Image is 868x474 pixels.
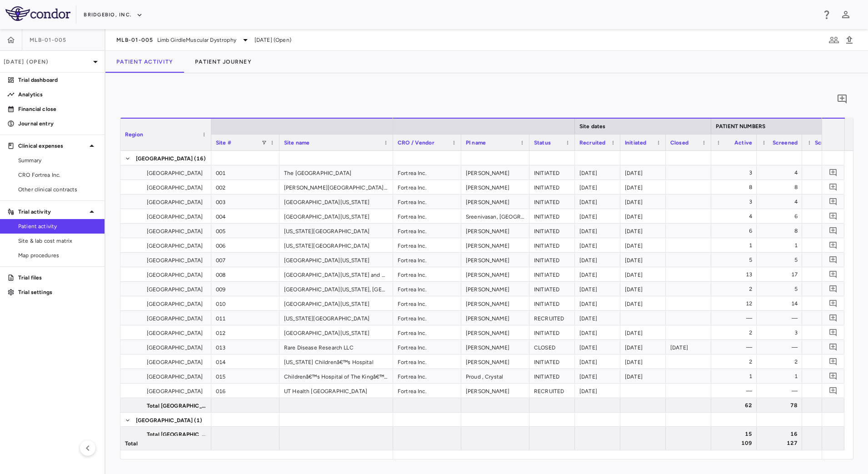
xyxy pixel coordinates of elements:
span: Initiated [625,140,646,146]
div: UT Health [GEOGRAPHIC_DATA] [279,384,393,398]
div: [DATE] [575,325,620,339]
button: Add comment [827,283,839,295]
svg: Add comment [829,270,838,279]
div: — [765,384,798,398]
div: [DATE] [620,369,666,383]
span: [GEOGRAPHIC_DATA] [147,384,203,399]
div: 011 [211,311,279,325]
div: [PERSON_NAME] [461,354,529,369]
div: 12 [810,398,843,413]
div: 13 [719,267,752,282]
div: Childrenâ€™s Hospital of The Kingâ€™s Daughters [279,369,393,383]
div: [DATE] [620,238,666,252]
p: Trial files [18,274,97,282]
span: Other clinical contracts [18,185,97,194]
div: Fortrea Inc. [393,282,461,296]
div: 013 [211,340,279,354]
div: — [810,311,843,325]
div: [DATE] [620,195,666,209]
div: INITIATED [529,325,575,339]
div: INITIATED [529,224,575,238]
div: [PERSON_NAME] [461,253,529,267]
div: [US_STATE] Childrenâ€™s Hospital [279,354,393,369]
div: [DATE] [620,282,666,296]
div: 14 [810,436,843,450]
div: 2 [719,354,752,369]
button: Add comment [827,239,839,251]
button: Add comment [827,210,839,222]
div: Rare Disease Research LLC [279,340,393,354]
span: [GEOGRAPHIC_DATA] [147,326,203,340]
button: Add comment [834,91,850,107]
svg: Add comment [829,372,838,380]
div: — [810,340,843,354]
span: CRO / Vendor [398,140,434,146]
div: 002 [211,180,279,194]
div: 8 [765,224,798,238]
div: 4 [719,209,752,224]
div: [DATE] [620,165,666,180]
div: 5 [765,282,798,296]
button: Add comment [827,254,839,266]
div: [DATE] [575,165,620,180]
div: 015 [211,369,279,383]
span: [GEOGRAPHIC_DATA] [147,239,203,253]
div: [DATE] [575,180,620,194]
div: 78 [765,398,798,413]
button: Add comment [827,341,839,353]
div: — [719,340,752,354]
div: — [810,253,843,267]
div: [PERSON_NAME] [461,296,529,310]
div: Sreenivasan, [GEOGRAPHIC_DATA] [461,209,529,223]
div: [DATE] [575,267,620,281]
svg: Add comment [829,241,838,249]
div: 1 [765,238,798,253]
span: [GEOGRAPHIC_DATA] [147,355,203,369]
span: Site # [216,140,231,146]
div: 4 [765,165,798,180]
div: 6 [719,224,752,238]
button: Patient Activity [105,51,184,73]
span: Screen-failed [815,140,843,146]
div: 010 [211,296,279,310]
div: [DATE] [575,282,620,296]
div: [DATE] [575,209,620,223]
p: Clinical expenses [18,142,86,150]
div: 12 [719,296,752,311]
div: 16 [765,427,798,441]
div: 2 [719,282,752,296]
div: [DATE] [620,340,666,354]
div: INITIATED [529,180,575,194]
span: [GEOGRAPHIC_DATA] [147,210,203,224]
p: Trial activity [18,208,86,216]
div: Fortrea Inc. [393,369,461,383]
div: 127 [765,436,798,450]
button: Add comment [827,384,839,397]
div: 109 [719,436,752,450]
div: [GEOGRAPHIC_DATA][US_STATE] [279,325,393,339]
div: [DATE] [575,253,620,267]
div: [DATE] [620,253,666,267]
svg: Add comment [829,168,838,177]
span: [DATE] (Open) [254,36,291,44]
span: Total [125,436,138,451]
div: INITIATED [529,282,575,296]
div: [PERSON_NAME] [461,325,529,339]
div: [DATE] [620,296,666,310]
div: Fortrea Inc. [393,165,461,180]
div: Fortrea Inc. [393,296,461,310]
div: 004 [211,209,279,223]
span: Site & lab cost matrix [18,237,97,245]
span: Limb GirdleMuscular Dystrophy [157,36,236,44]
div: 5 [765,253,798,267]
div: [DATE] [666,340,711,354]
div: Fortrea Inc. [393,238,461,252]
div: Fortrea Inc. [393,195,461,209]
div: 006 [211,238,279,252]
div: 15 [719,427,752,441]
span: [GEOGRAPHIC_DATA] [136,151,193,166]
div: — [765,311,798,325]
button: Add comment [827,225,839,237]
span: (1) [194,413,202,428]
button: Patient Journey [184,51,263,73]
